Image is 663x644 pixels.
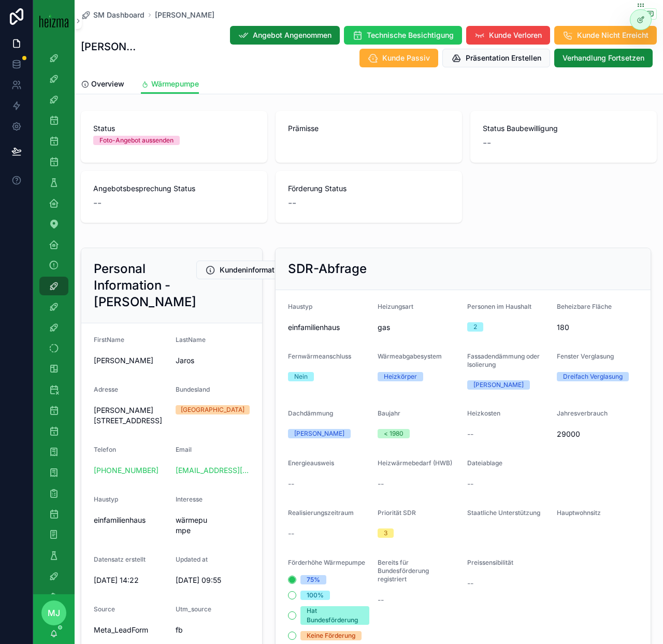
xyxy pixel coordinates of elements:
div: Hat Bundesförderung [307,606,363,625]
span: -- [288,479,294,489]
span: 180 [557,322,638,333]
span: Heizwärmebedarf (HWB) [378,459,452,467]
h2: SDR-Abfrage [288,261,367,277]
button: Technische Besichtigung [344,26,462,45]
button: Kunde Nicht Erreicht [554,26,657,45]
span: [DATE] 09:55 [176,575,249,585]
span: Hauptwohnsitz [557,509,601,517]
span: -- [467,429,473,439]
a: SM Dashboard [81,10,145,20]
span: Jaros [176,355,249,366]
button: Kundeninformationen Bearbeiten [196,261,341,279]
span: -- [288,528,294,539]
button: Kunde Passiv [359,49,438,67]
span: Energieausweis [288,459,334,467]
span: -- [467,578,473,589]
span: Angebot Angenommen [253,30,331,40]
h1: [PERSON_NAME] [81,39,140,54]
a: [PERSON_NAME] [155,10,214,20]
div: < 1980 [384,429,403,438]
span: Dateiablage [467,459,502,467]
div: [PERSON_NAME] [473,380,524,390]
span: Interesse [176,495,203,503]
span: Overview [91,79,124,89]
span: Kunde Verloren [489,30,542,40]
div: Keine Förderung [307,631,355,640]
span: Kunde Nicht Erreicht [577,30,648,40]
span: Technische Besichtigung [367,30,454,40]
span: -- [483,136,491,150]
span: Meta_LeadForm [94,625,167,635]
span: MJ [48,607,60,619]
a: Overview [81,75,124,95]
span: Adresse [94,385,118,393]
span: Förderhöhe Wärmepumpe [288,559,365,566]
span: einfamilienhaus [288,322,369,333]
span: [PERSON_NAME][STREET_ADDRESS] [94,405,167,426]
span: Realisierungszeitraum [288,509,354,517]
span: Status Baubewilligung [483,123,644,134]
span: Prämisse [288,123,450,134]
span: Präsentation Erstellen [466,53,541,63]
span: Dachdämmung [288,409,333,417]
div: scrollable content [33,41,75,594]
span: Fassadendämmung oder Isolierung [467,352,540,368]
span: Baujahr [378,409,400,417]
span: Telefon [94,446,116,453]
span: Angebotsbesprechung Status [93,183,255,194]
div: [PERSON_NAME] [294,429,344,438]
span: -- [378,479,384,489]
span: -- [378,595,384,605]
span: FirstName [94,336,124,344]
span: -- [93,196,102,210]
span: Source [94,605,115,613]
span: -- [467,479,473,489]
button: Präsentation Erstellen [442,49,550,67]
span: Beheizbare Fläche [557,303,612,310]
div: Dreifach Verglasung [563,372,623,381]
span: Preissensibilität [467,559,513,566]
button: Kunde Verloren [466,26,550,45]
span: Haustyp [94,495,118,503]
span: LastName [176,336,206,344]
span: Heizungsart [378,303,413,310]
div: [GEOGRAPHIC_DATA] [181,405,244,414]
span: Email [176,446,192,453]
span: Updated at [176,555,208,563]
span: [DATE] 14:22 [94,575,167,585]
span: Fernwärmeanschluss [288,352,351,360]
span: 29000 [557,429,638,439]
div: Nein [294,372,308,381]
span: Status [93,123,255,134]
span: Wärmeabgabesystem [378,352,442,360]
h2: Personal Information - [PERSON_NAME] [94,261,196,310]
span: Heizkosten [467,409,500,417]
span: Bereits für Bundesförderung registriert [378,559,429,583]
span: Förderung Status [288,183,450,194]
div: 100% [307,591,324,600]
span: Wärmepumpe [151,79,199,89]
span: fb [176,625,249,635]
span: Utm_source [176,605,211,613]
span: gas [378,322,459,333]
span: Haustyp [288,303,312,310]
span: Bundesland [176,385,210,393]
span: -- [288,196,296,210]
span: [PERSON_NAME] [94,355,167,366]
span: Priorität SDR [378,509,416,517]
div: 2 [473,322,477,332]
div: 3 [384,528,387,538]
button: Verhandlung Fortsetzen [554,49,653,67]
span: Fenster Verglasung [557,352,614,360]
span: Staatliche Unterstützung [467,509,540,517]
span: Datensatz erstellt [94,555,146,563]
a: Wärmepumpe [141,75,199,94]
a: [PHONE_NUMBER] [94,465,158,476]
div: Foto-Angebot aussenden [99,136,174,145]
span: Jahresverbrauch [557,409,608,417]
span: Kundeninformationen Bearbeiten [220,265,333,275]
span: Kunde Passiv [382,53,430,63]
img: App logo [39,14,68,27]
span: einfamilienhaus [94,515,167,525]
